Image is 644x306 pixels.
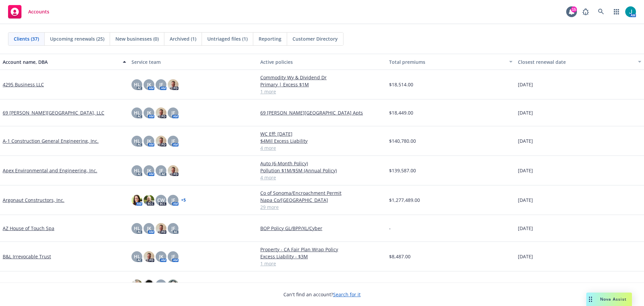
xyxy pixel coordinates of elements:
span: JK [147,109,151,116]
a: Commodity Wy & Dividend Dr [260,74,384,81]
img: photo [144,195,154,206]
img: photo [131,279,142,290]
span: [DATE] [518,137,533,144]
span: $8,487.00 [389,253,411,260]
a: 29 more [260,204,384,211]
a: 1 more [260,260,384,267]
img: photo [168,279,178,290]
span: $139,587.00 [389,167,416,174]
img: photo [144,279,154,290]
span: [DATE] [518,109,533,116]
a: Switch app [610,5,623,18]
a: Apex Environmental and Engineering, Inc. [3,167,97,174]
span: [DATE] [518,196,533,204]
img: photo [168,165,178,176]
span: HL [134,225,140,232]
span: Customer Directory [292,35,338,42]
a: 69 [PERSON_NAME][GEOGRAPHIC_DATA] Apts [260,109,384,116]
span: HL [134,81,140,88]
span: Accounts [28,9,49,14]
span: JF [171,225,175,232]
a: Excess Liability - $3M [260,253,384,260]
span: Upcoming renewals (25) [50,35,104,42]
div: Total premiums [389,58,505,65]
span: JK [147,81,151,88]
span: Clients (37) [14,35,39,42]
span: JK [159,281,163,288]
span: - [518,281,520,288]
div: Closest renewal date [518,58,634,65]
span: Nova Assist [600,296,627,302]
span: JF [171,253,175,260]
span: JK [159,253,163,260]
a: 1 more [260,88,384,95]
a: 69 [PERSON_NAME][GEOGRAPHIC_DATA], LLC [3,109,104,116]
span: Reporting [259,35,281,42]
span: - [389,225,391,232]
a: Napa Co/[GEOGRAPHIC_DATA] [260,196,384,204]
span: New businesses (0) [115,35,159,42]
a: WC Eff: [DATE] [260,130,384,137]
div: 15 [571,6,577,12]
span: JF [171,109,175,116]
button: Nova Assist [586,293,632,306]
span: - [260,281,262,288]
a: Property - CA Fair Plan Wrap Policy [260,246,384,253]
div: Account name, DBA [3,58,119,65]
span: HL [134,109,140,116]
a: Auto (6-Month Policy) [260,160,384,167]
a: Accounts [5,2,52,21]
img: photo [625,6,636,17]
div: Active policies [260,58,384,65]
span: Archived (1) [170,35,196,42]
span: [DATE] [518,253,533,260]
img: photo [156,223,166,234]
span: $18,449.00 [389,109,413,116]
span: JF [159,81,163,88]
span: Untriaged files (1) [207,35,248,42]
img: photo [131,195,142,206]
button: Closest renewal date [515,54,644,70]
a: A-1 Construction General Engineering, Inc. [3,137,99,144]
span: [DATE] [518,167,533,174]
button: Active policies [258,54,386,70]
span: JK [147,167,151,174]
span: HL [134,167,140,174]
div: Drag to move [586,293,595,306]
img: photo [144,251,154,262]
span: $18,514.00 [389,81,413,88]
span: JF [159,167,163,174]
span: [DATE] [518,225,533,232]
a: + 5 [181,198,186,202]
span: JK [147,225,151,232]
a: AZ House of Touch Spa [3,225,54,232]
span: CW [157,196,165,204]
span: JF [171,196,175,204]
button: Total premiums [386,54,515,70]
span: HL [134,137,140,144]
span: $1,277,489.00 [389,196,420,204]
a: Report a Bug [579,5,592,18]
a: Construction Turbo Quote Training Account [3,281,101,288]
img: photo [156,107,166,118]
a: Co of Sonoma/Encroachment Permit [260,189,384,196]
span: JF [171,137,175,144]
a: Search for it [333,291,361,298]
a: Pollution $1M/$5M (Annual Policy) [260,167,384,174]
a: Argonaut Constructors, Inc. [3,196,64,204]
span: $140,780.00 [389,137,416,144]
span: - [389,281,391,288]
a: Primary | Excess $1M [260,81,384,88]
span: [DATE] [518,81,533,88]
button: Service team [129,54,258,70]
div: Service team [131,58,255,65]
a: 4295 Business LLC [3,81,44,88]
a: 4 more [260,174,384,181]
a: $4Mil Excess Liability [260,137,384,144]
